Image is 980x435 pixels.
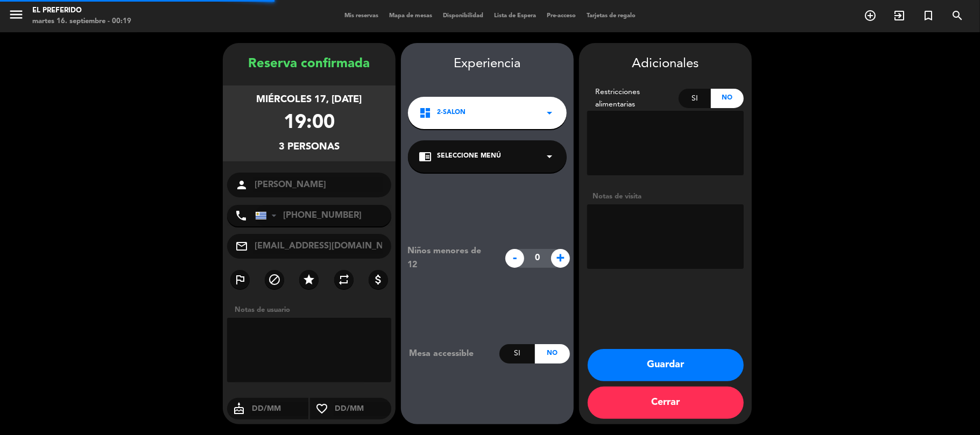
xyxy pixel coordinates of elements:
[711,89,744,108] div: No
[588,349,744,381] button: Guardar
[227,402,251,415] i: cake
[419,106,432,119] i: dashboard
[32,16,131,27] div: martes 16. septiembre - 00:19
[551,249,570,268] span: +
[339,13,384,19] span: Mis reservas
[499,344,534,363] div: Si
[505,249,524,268] span: -
[893,9,906,22] i: exit_to_app
[535,344,570,363] div: No
[543,150,556,163] i: arrow_drop_down
[399,244,500,272] div: Niños menores de 12
[372,273,385,286] i: attach_money
[257,92,362,108] div: miércoles 17, [DATE]
[437,151,501,162] span: Seleccione Menú
[401,347,499,361] div: Mesa accessible
[588,387,744,419] button: Cerrar
[587,54,744,75] div: Adicionales
[235,179,248,191] i: person
[587,191,744,202] div: Notas de visita
[419,150,432,163] i: chrome_reader_mode
[223,54,396,75] div: Reserva confirmada
[437,108,466,118] span: 2-SALON
[229,304,396,316] div: Notas de usuario
[235,240,248,253] i: mail_outline
[384,13,438,19] span: Mapa de mesas
[279,139,340,155] div: 3 personas
[587,86,679,111] div: Restricciones alimentarias
[251,402,308,416] input: DD/MM
[235,209,248,222] i: phone
[543,106,556,119] i: arrow_drop_down
[302,273,315,286] i: star
[541,13,581,19] span: Pre-acceso
[256,205,280,226] div: Uruguay: +598
[8,6,24,23] i: menu
[401,54,574,75] div: Experiencia
[922,9,935,22] i: turned_in_not
[334,402,391,416] input: DD/MM
[489,13,541,19] span: Lista de Espera
[310,402,334,415] i: favorite_border
[32,5,131,16] div: El Preferido
[284,108,335,139] div: 19:00
[268,273,281,286] i: block
[864,9,877,22] i: add_circle_outline
[438,13,489,19] span: Disponibilidad
[679,89,711,108] div: Si
[234,273,246,286] i: outlined_flag
[337,273,350,286] i: repeat
[581,13,641,19] span: Tarjetas de regalo
[951,9,964,22] i: search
